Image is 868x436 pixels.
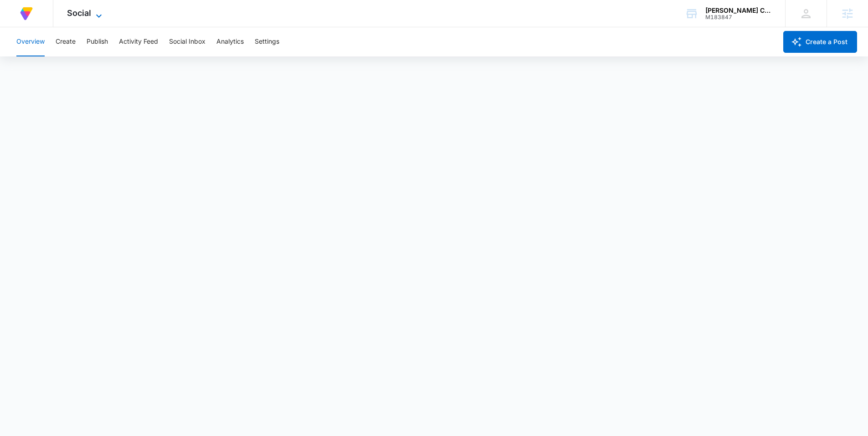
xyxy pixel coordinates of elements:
button: Analytics [216,27,244,56]
div: account id [705,14,772,20]
div: account name [705,7,772,14]
button: Activity Feed [119,27,158,56]
button: Overview [16,27,45,56]
button: Create [56,27,76,56]
button: Create a Post [783,31,857,53]
button: Publish [87,27,108,56]
img: Volusion [18,5,35,22]
button: Settings [255,27,279,56]
span: Social [67,8,91,18]
button: Social Inbox [169,27,205,56]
